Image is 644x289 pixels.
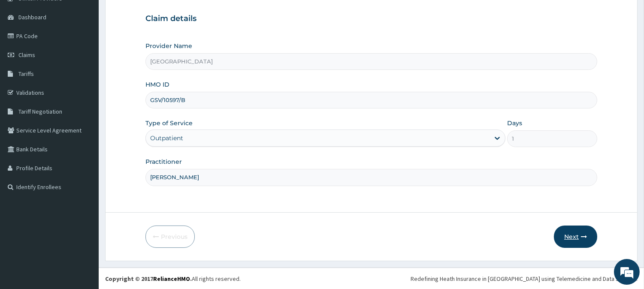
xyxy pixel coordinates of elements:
[145,119,193,127] label: Type of Service
[18,13,46,21] span: Dashboard
[18,51,35,59] span: Claims
[18,70,34,78] span: Tariffs
[150,134,183,142] div: Outpatient
[145,80,169,89] label: HMO ID
[153,275,190,283] a: RelianceHMO
[145,157,182,166] label: Practitioner
[18,108,62,115] span: Tariff Negotiation
[507,119,522,127] label: Days
[145,169,597,186] input: Enter Name
[145,14,597,24] h3: Claim details
[145,92,597,108] input: Enter HMO ID
[145,42,192,50] label: Provider Name
[105,275,192,283] strong: Copyright © 2017 .
[145,226,195,248] button: Previous
[554,226,597,248] button: Next
[411,274,638,283] div: Redefining Heath Insurance in [GEOGRAPHIC_DATA] using Telemedicine and Data Science!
